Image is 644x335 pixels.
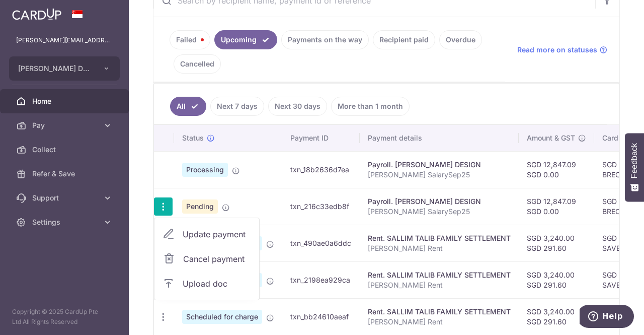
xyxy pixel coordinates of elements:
[368,243,511,253] p: [PERSON_NAME] Rent
[368,270,511,280] div: Rent. SALLIM TALIB FAMILY SETTLEMENT
[282,225,360,261] td: txn_490ae0a6ddc
[368,170,511,180] p: [PERSON_NAME] SalarySep25
[368,307,511,317] div: Rent. SALLIM TALIB FAMILY SETTLEMENT
[630,143,639,178] span: Feedback
[602,133,640,143] span: CardUp fee
[32,145,99,155] span: Collect
[282,188,360,225] td: txn_216c33edb8f
[368,233,511,243] div: Rent. SALLIM TALIB FAMILY SETTLEMENT
[517,45,597,55] span: Read more on statuses
[32,96,99,106] span: Home
[182,310,262,324] span: Scheduled for charge
[9,56,120,81] button: [PERSON_NAME] DESIGN
[368,196,511,207] div: Payroll. [PERSON_NAME] DESIGN
[170,30,210,49] a: Failed
[519,225,594,261] td: SGD 3,240.00 SGD 291.60
[170,97,206,116] a: All
[210,97,264,116] a: Next 7 days
[517,45,607,55] a: Read more on statuses
[18,63,93,74] span: [PERSON_NAME] DESIGN
[519,298,594,335] td: SGD 3,240.00 SGD 291.60
[368,317,511,327] p: [PERSON_NAME] Rent
[174,54,221,74] a: Cancelled
[282,298,360,335] td: txn_bb24610aeaf
[214,30,277,49] a: Upcoming
[580,305,634,330] iframe: Opens a widget where you can find more information
[368,160,511,170] div: Payroll. [PERSON_NAME] DESIGN
[519,151,594,188] td: SGD 12,847.09 SGD 0.00
[360,125,519,151] th: Payment details
[373,30,435,49] a: Recipient paid
[527,133,575,143] span: Amount & GST
[519,188,594,225] td: SGD 12,847.09 SGD 0.00
[16,35,113,45] p: [PERSON_NAME][EMAIL_ADDRESS][PERSON_NAME][DOMAIN_NAME]
[32,193,99,203] span: Support
[182,199,218,214] span: Pending
[368,280,511,290] p: [PERSON_NAME] Rent
[32,217,99,227] span: Settings
[368,207,511,217] p: [PERSON_NAME] SalarySep25
[439,30,482,49] a: Overdue
[282,261,360,298] td: txn_2198ea929ca
[182,133,204,143] span: Status
[281,30,369,49] a: Payments on the way
[625,133,644,202] button: Feedback - Show survey
[282,125,360,151] th: Payment ID
[282,151,360,188] td: txn_18b2636d7ea
[32,120,99,130] span: Pay
[519,261,594,298] td: SGD 3,240.00 SGD 291.60
[331,97,410,116] a: More than 1 month
[12,8,61,20] img: CardUp
[182,163,228,177] span: Processing
[32,169,99,179] span: Refer & Save
[268,97,327,116] a: Next 30 days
